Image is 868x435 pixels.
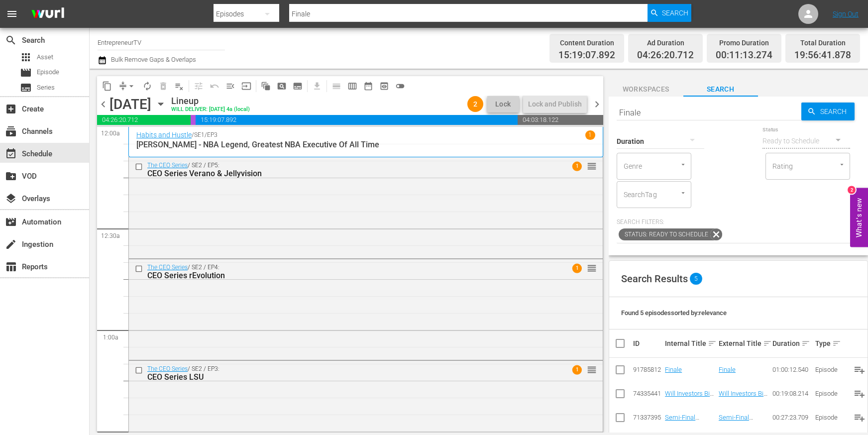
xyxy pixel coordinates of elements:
p: 1 [588,131,592,138]
span: pageview_outlined [277,81,287,91]
span: 1 [572,162,581,171]
a: The CEO Series [147,162,188,169]
button: Open [678,188,688,198]
span: Schedule [5,148,17,160]
img: ans4CAIJ8jUAAAAAAAAAAAAAAAAAAAAAAAAgQb4GAAAAAAAAAAAAAAAAAAAAAAAAJMjXAAAAAAAAAAAAAAAAAAAAAAAAgAT5G... [24,2,72,26]
span: Automation [5,216,17,228]
span: Ingestion [5,238,17,250]
span: Search [662,4,688,22]
span: Asset [37,52,53,62]
span: sort [801,339,810,348]
button: reorder [587,263,597,273]
span: Refresh All Search Blocks [254,76,274,96]
span: reorder [587,161,597,172]
span: 04:26:20.712 [97,115,191,125]
button: Open Feedback Widget [850,188,868,247]
span: Search [816,103,855,120]
span: menu_open [225,81,235,91]
span: Search Results [621,273,688,285]
a: Sign Out [833,10,859,18]
p: / [192,131,194,138]
span: Episode [37,67,59,77]
span: Create [5,103,17,115]
span: 04:03:18.122 [518,115,603,125]
div: 00:19:08.214 [772,390,812,397]
span: Series [20,82,32,94]
div: External Title [719,337,769,349]
span: 00:11:13.274 [716,50,772,61]
span: 5 [690,273,702,285]
span: 1 [572,264,581,273]
span: subtitles_outlined [293,81,303,91]
div: 00:27:23.709 [772,414,812,421]
div: Lock and Publish [528,95,582,113]
span: playlist_add [854,388,866,400]
span: chevron_right [591,98,603,110]
a: Will Investors Bite on a Pizza Wallet? Find Out on the Wild Season Finale of 'Elevator Pitch.' [719,390,769,435]
a: Finale [665,366,682,373]
span: Copy Lineup [99,78,115,94]
div: CEO Series LSU [147,372,548,382]
span: VOD [5,170,17,182]
div: Episode [815,366,845,373]
a: Finale [719,366,736,373]
span: sort [708,339,717,348]
span: input [241,81,251,91]
span: Week Calendar View [344,78,360,94]
div: [DATE] [109,96,151,112]
button: reorder [587,364,597,374]
button: reorder [587,161,597,171]
div: / SE2 / EP4: [147,264,548,280]
span: menu [6,8,18,20]
span: Remove Gaps & Overlaps [115,78,139,94]
span: Overlays [5,193,17,205]
div: 91785812 [633,366,662,373]
span: Channels [5,125,17,137]
div: Internal Title [665,337,716,349]
div: Total Duration [794,36,851,50]
span: Search [5,34,17,46]
span: auto_awesome_motion_outlined [261,81,271,91]
span: date_range_outlined [363,81,373,91]
span: arrow_drop_down [126,81,136,91]
span: autorenew_outlined [142,81,152,91]
span: Fill episodes with ad slates [222,78,238,94]
button: Search [648,4,691,22]
span: playlist_add [854,412,866,424]
p: EP3 [207,131,217,138]
div: 01:00:12.540 [772,366,812,373]
div: / SE2 / EP5: [147,162,548,178]
div: Ready to Schedule [762,127,850,155]
a: Habits and Hustle [136,131,192,139]
span: Asset [20,51,32,63]
span: 15:19:07.892 [558,50,615,61]
p: Search Filters: [617,218,860,226]
div: 2 [848,186,856,194]
span: playlist_remove_outlined [174,81,184,91]
button: Lock and Publish [523,95,587,113]
span: 19:56:41.878 [794,50,851,61]
span: sort [763,339,772,348]
span: Day Calendar View [325,76,344,96]
button: Open [678,160,688,169]
span: 1 [572,365,581,374]
span: toggle_off [395,81,405,91]
div: Ad Duration [637,36,694,50]
div: CEO Series rEvolution [147,271,548,280]
span: Lock [491,99,515,109]
div: Content Duration [558,36,615,50]
button: Open [837,160,847,169]
div: Type [815,337,845,349]
div: CEO Series Verano & Jellyvision [147,169,548,178]
span: Series [37,83,55,93]
span: Reports [5,261,17,273]
span: compress [118,81,128,91]
span: Bulk Remove Gaps & Overlaps [109,56,196,63]
div: Duration [772,337,812,349]
div: 74335441 [633,390,662,397]
span: 04:26:20.712 [637,50,694,61]
a: The CEO Series [147,365,188,372]
span: reorder [587,364,597,375]
span: View Backup [376,78,392,94]
span: calendar_view_week_outlined [347,81,357,91]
